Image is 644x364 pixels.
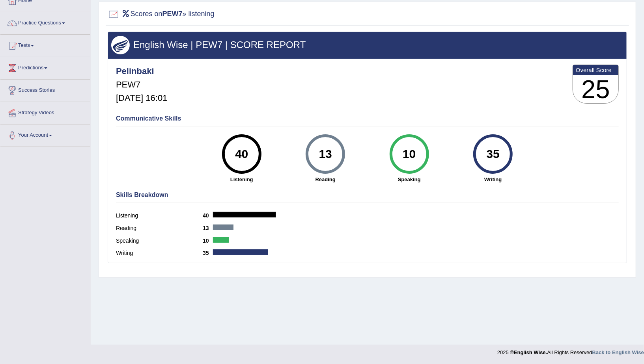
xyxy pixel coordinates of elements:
[0,35,90,54] a: Tests
[514,349,547,355] strong: English Wise.
[573,75,618,104] h3: 25
[204,176,280,183] strong: Listening
[203,225,213,231] b: 13
[0,102,90,122] a: Strategy Videos
[0,80,90,99] a: Success Stories
[203,212,213,219] b: 40
[203,250,213,256] b: 35
[116,80,167,89] h5: PEW7
[311,137,340,171] div: 13
[497,345,644,356] div: 2025 © All Rights Reserved
[0,124,90,144] a: Your Account
[455,176,531,183] strong: Writing
[116,249,203,257] label: Writing
[203,238,213,244] b: 10
[116,191,619,199] h4: Skills Breakdown
[116,67,167,76] h4: Pelinbaki
[111,40,623,50] h3: English Wise | PEW7 | SCORE REPORT
[227,137,256,171] div: 40
[287,176,364,183] strong: Reading
[162,10,183,18] b: PEW7
[108,8,215,20] h2: Scores on » listening
[116,115,619,122] h4: Communicative Skills
[592,349,644,355] a: Back to English Wise
[111,36,130,54] img: wings.png
[0,12,90,32] a: Practice Questions
[576,67,616,73] b: Overall Score
[116,93,167,103] h5: [DATE] 16:01
[371,176,448,183] strong: Speaking
[0,57,90,77] a: Predictions
[479,137,508,171] div: 35
[116,224,203,232] label: Reading
[116,212,203,220] label: Listening
[395,137,424,171] div: 10
[116,237,203,245] label: Speaking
